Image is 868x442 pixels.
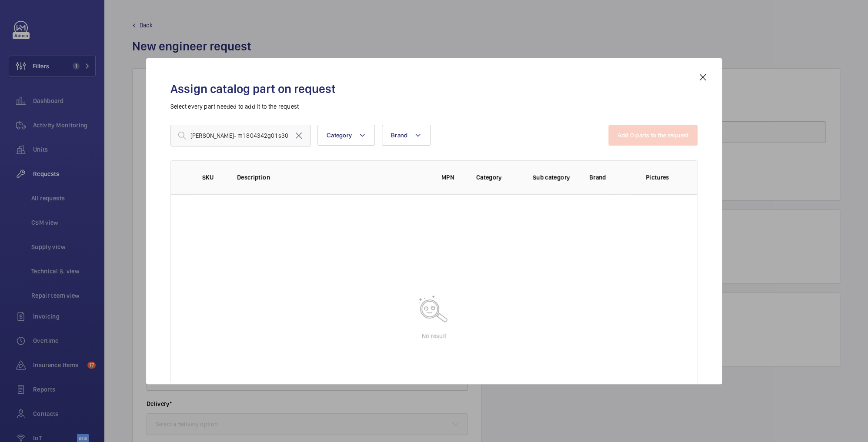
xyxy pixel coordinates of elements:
button: Category [317,125,375,146]
p: Category [476,173,519,182]
h2: Assign catalog part on request [170,81,698,97]
span: Category [327,132,352,139]
input: Find a part [170,125,310,146]
button: Brand [382,125,431,146]
p: Select every part needed to add it to the request [170,102,698,111]
p: Sub category [533,173,575,182]
p: MPN [441,173,462,182]
p: Pictures [646,173,680,182]
p: Description [237,173,427,182]
button: Add 0 parts to the request [608,125,698,146]
p: No result [422,332,446,340]
p: Brand [589,173,632,182]
span: Brand [391,132,407,139]
p: SKU [202,173,223,182]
